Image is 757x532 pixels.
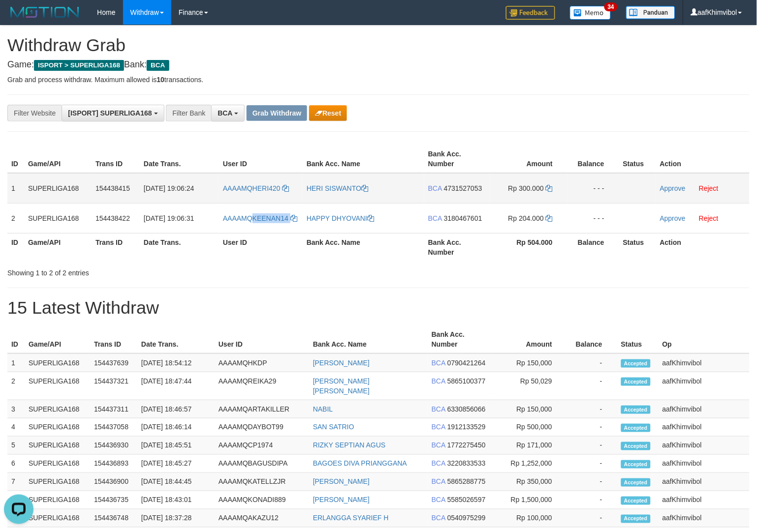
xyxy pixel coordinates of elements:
td: 154437321 [90,372,137,400]
td: 2 [7,203,24,233]
td: AAAAMQARTAKILLER [215,400,309,418]
td: aafKhimvibol [659,473,750,491]
td: SUPERLIGA168 [25,418,90,437]
td: 6 [7,455,25,473]
th: Bank Acc. Number [424,145,490,173]
td: Rp 171,000 [491,437,567,455]
a: AAAAMQKEENAN14 [223,214,297,222]
span: Copy 0790421264 to clipboard [447,359,486,367]
span: BCA [428,214,442,222]
a: Reject [699,214,719,222]
td: - [567,400,617,418]
td: 154436735 [90,491,137,509]
td: aafKhimvibol [659,372,750,400]
td: - [567,354,617,372]
span: Copy 5865288775 to clipboard [447,478,486,486]
span: [ISPORT] SUPERLIGA168 [68,109,152,117]
button: Open LiveChat chat widget [4,4,33,33]
th: Amount [490,145,568,173]
span: 34 [604,2,618,11]
a: NABIL [313,405,333,413]
span: Copy 0540975299 to clipboard [447,514,486,522]
span: Accepted [621,460,651,469]
td: aafKhimvibol [659,509,750,528]
td: aafKhimvibol [659,455,750,473]
td: Rp 1,500,000 [491,491,567,509]
td: SUPERLIGA168 [25,455,90,473]
span: Accepted [621,378,651,386]
td: [DATE] 18:43:01 [137,491,215,509]
span: [DATE] 19:06:24 [144,184,194,192]
td: AAAAMQREIKA29 [215,372,309,400]
span: BCA [432,460,445,468]
td: SUPERLIGA168 [25,491,90,509]
span: BCA [432,478,445,486]
td: 5 [7,437,25,455]
a: Approve [660,184,686,192]
td: 154437311 [90,400,137,418]
th: User ID [219,233,303,261]
td: - [567,491,617,509]
img: panduan.png [626,6,675,19]
th: User ID [215,325,309,354]
img: Feedback.jpg [506,6,555,20]
th: Status [619,145,656,173]
th: Status [617,325,659,354]
span: Copy 1912133529 to clipboard [447,423,486,431]
td: AAAAMQKONADI889 [215,491,309,509]
td: 154436930 [90,437,137,455]
td: 154437639 [90,354,137,372]
span: AAAAMQKEENAN14 [223,214,288,222]
span: Copy 6330856066 to clipboard [447,405,486,413]
td: Rp 150,000 [491,400,567,418]
td: 154436900 [90,473,137,491]
td: Rp 500,000 [491,418,567,437]
td: - [567,418,617,437]
td: 3 [7,400,25,418]
td: Rp 100,000 [491,509,567,528]
td: - [567,455,617,473]
td: aafKhimvibol [659,491,750,509]
span: BCA [432,442,445,449]
span: Copy 3220833533 to clipboard [447,460,486,468]
td: - [567,437,617,455]
th: Balance [567,325,617,354]
div: Showing 1 to 2 of 2 entries [7,264,308,278]
th: Bank Acc. Number [424,233,490,261]
td: 2 [7,372,25,400]
td: AAAAMQKATELLZJR [215,473,309,491]
td: [DATE] 18:44:45 [137,473,215,491]
td: SUPERLIGA168 [24,173,92,204]
span: Rp 204.000 [508,214,544,222]
span: Copy 1772275450 to clipboard [447,442,486,449]
span: Accepted [621,497,651,505]
h4: Game: Bank: [7,60,750,70]
span: Copy 5865100377 to clipboard [447,377,486,385]
td: AAAAMQBAGUSDIPA [215,455,309,473]
a: Copy 204000 to clipboard [546,214,553,222]
a: ERLANGGA SYARIEF H [313,514,389,522]
td: AAAAMQDAYBOT99 [215,418,309,437]
span: BCA [432,377,445,385]
th: Date Trans. [140,145,219,173]
a: [PERSON_NAME] [PERSON_NAME] [313,377,370,395]
td: 154436893 [90,455,137,473]
button: BCA [211,105,245,121]
a: AAAAMQHERI420 [223,184,289,192]
span: Accepted [621,424,651,432]
th: Trans ID [92,233,140,261]
span: Copy 3180467601 to clipboard [444,214,482,222]
span: Copy 4731527053 to clipboard [444,184,482,192]
td: Rp 350,000 [491,473,567,491]
h1: 15 Latest Withdraw [7,298,750,318]
td: [DATE] 18:47:44 [137,372,215,400]
span: AAAAMQHERI420 [223,184,281,192]
th: Bank Acc. Name [303,145,424,173]
span: BCA [432,423,445,431]
td: SUPERLIGA168 [25,437,90,455]
a: [PERSON_NAME] [313,478,370,486]
span: BCA [147,60,169,71]
td: SUPERLIGA168 [25,372,90,400]
td: - [567,372,617,400]
td: SUPERLIGA168 [25,354,90,372]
